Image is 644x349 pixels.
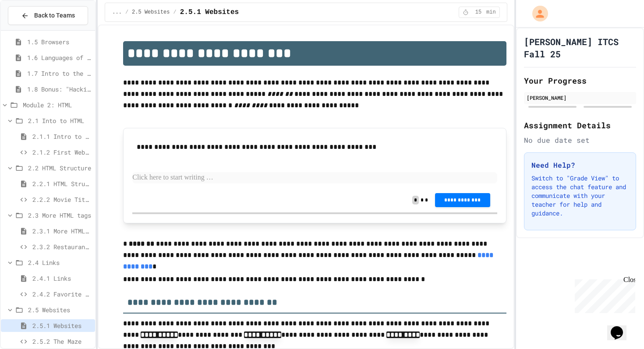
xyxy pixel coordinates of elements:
[8,6,88,25] button: Back to Teams
[531,160,629,170] h3: Need Help?
[27,69,92,78] span: 1.7 Intro to the Web Review
[23,100,92,109] span: Module 2: HTML
[531,174,629,218] p: Switch to "Grade View" to access the chat feature and communicate with your teacher for help and ...
[34,11,75,20] span: Back to Teams
[32,226,92,236] span: 2.3.1 More HTML Tags
[28,211,92,220] span: 2.3 More HTML tags
[524,135,636,145] div: No due date set
[112,9,122,16] span: ...
[523,4,550,24] div: My Account
[28,163,92,173] span: 2.2 HTML Structure
[527,94,633,102] div: [PERSON_NAME]
[27,53,92,62] span: 1.6 Languages of the Web
[28,305,92,314] span: 2.5 Websites
[571,276,635,313] iframe: chat widget
[524,35,636,60] h1: [PERSON_NAME] ITCS Fall 25
[27,37,92,46] span: 1.5 Browsers
[32,195,92,204] span: 2.2.2 Movie Title
[173,9,177,16] span: /
[524,74,636,87] h2: Your Progress
[471,9,485,16] span: 15
[32,321,92,330] span: 2.5.1 Websites
[180,7,239,18] span: 2.5.1 Websites
[32,289,92,299] span: 2.4.2 Favorite Links
[125,9,128,16] span: /
[486,9,496,16] span: min
[132,9,170,16] span: 2.5 Websites
[32,274,92,283] span: 2.4.1 Links
[32,337,92,346] span: 2.5.2 The Maze
[524,119,636,131] h2: Assignment Details
[28,116,92,125] span: 2.1 Into to HTML
[28,258,92,267] span: 2.4 Links
[32,132,92,141] span: 2.1.1 Intro to HTML
[607,314,635,340] iframe: chat widget
[32,242,92,251] span: 2.3.2 Restaurant Menu
[32,148,92,157] span: 2.1.2 First Webpage
[4,4,60,56] div: Chat with us now!Close
[27,85,92,94] span: 1.8 Bonus: "Hacking" The Web
[32,179,92,188] span: 2.2.1 HTML Structure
